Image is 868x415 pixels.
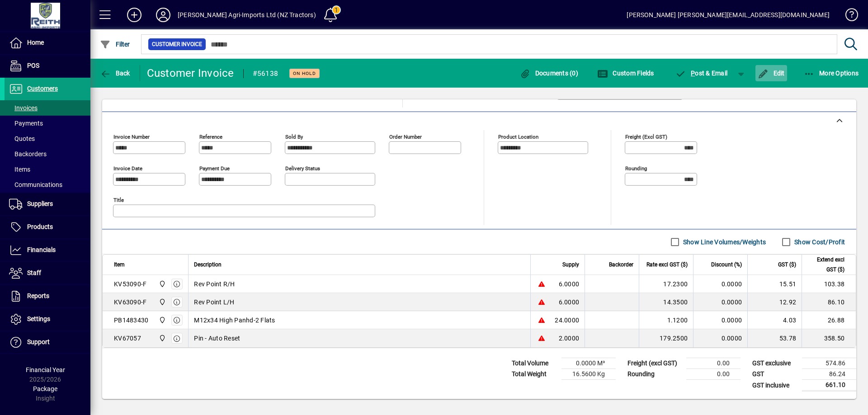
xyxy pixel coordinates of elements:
span: Package [33,385,57,392]
mat-label: Rounding [625,165,647,172]
span: Customers [27,85,58,92]
a: Quotes [5,131,90,146]
div: PB1483430 [114,316,148,325]
button: Back [98,65,132,81]
mat-label: Title [113,197,124,203]
span: Suppliers [27,200,53,207]
div: 179.2500 [645,334,688,343]
a: Financials [5,239,90,261]
td: 86.10 [802,293,856,311]
mat-label: Sold by [285,134,303,140]
a: Knowledge Base [839,2,857,31]
button: Documents (0) [517,65,580,81]
td: 16.5600 Kg [561,369,616,380]
button: Post & Email [671,65,732,81]
td: 574.86 [802,358,856,369]
span: 2.0000 [559,334,580,343]
span: More Options [804,70,859,77]
td: Rounding [623,369,686,380]
a: Payments [5,116,90,131]
td: 0.0000 M³ [561,358,616,369]
label: Show Cost/Profit [793,238,845,247]
a: Products [5,216,90,238]
button: Custom Fields [595,65,656,81]
span: Staff [27,269,41,276]
label: Show Line Volumes/Weights [681,238,766,247]
span: GST ($) [778,260,796,270]
button: Profile [149,7,178,23]
span: Support [27,338,50,345]
mat-label: Reference [199,134,222,140]
span: Home [27,39,44,46]
mat-label: Payment due [199,165,230,172]
td: 0.00 [686,358,741,369]
a: Backorders [5,146,90,162]
span: Quotes [9,135,35,142]
td: 661.10 [802,380,856,391]
button: Filter [98,36,132,52]
div: KV67057 [114,334,141,343]
span: Custom Fields [597,70,654,77]
span: Customer Invoice [152,40,202,49]
a: Items [5,162,90,177]
span: Discount (%) [711,260,742,270]
div: Customer Invoice [147,66,234,80]
td: 103.38 [802,275,856,293]
td: Freight (excl GST) [623,358,686,369]
a: Staff [5,262,90,284]
span: Edit [758,70,785,77]
td: 0.0000 [693,293,747,311]
span: Invoices [9,104,38,112]
button: Add [120,7,149,23]
a: Suppliers [5,193,90,215]
td: GST [748,369,802,380]
td: 26.88 [802,311,856,329]
td: 0.0000 [693,329,747,347]
span: POS [27,62,39,69]
span: 6.0000 [559,298,580,307]
div: 14.3500 [645,298,688,307]
span: Description [194,260,222,270]
span: Back [100,70,130,77]
span: Settings [27,315,50,322]
td: 12.92 [747,293,802,311]
span: Rev Point R/H [194,280,235,289]
td: Total Weight [507,369,561,380]
a: Communications [5,177,90,192]
mat-label: Delivery status [285,165,320,172]
td: GST inclusive [748,380,802,391]
span: Ashburton [156,333,167,343]
a: Settings [5,308,90,331]
mat-label: Product location [498,134,538,140]
span: M12x34 High Panhd-2 Flats [194,316,275,325]
td: 53.78 [747,329,802,347]
div: 17.2300 [645,280,688,289]
td: 15.51 [747,275,802,293]
mat-label: Invoice date [113,165,142,172]
button: More Options [802,65,861,81]
a: Reports [5,285,90,308]
a: POS [5,55,90,77]
div: KV63090-F [114,298,146,307]
td: 4.03 [747,311,802,329]
div: KV53090-F [114,280,146,289]
a: Support [5,331,90,354]
span: Rev Point L/H [194,298,234,307]
td: GST exclusive [748,358,802,369]
span: Backorders [9,150,47,158]
span: Filter [100,41,130,48]
app-page-header-button: Back [90,65,140,81]
td: 86.24 [802,369,856,380]
mat-label: Invoice number [113,134,150,140]
span: Extend excl GST ($) [807,255,844,275]
span: Documents (0) [519,70,578,77]
span: Ashburton [156,279,167,289]
a: Home [5,32,90,54]
span: Financials [27,246,56,253]
span: Supply [562,260,579,270]
span: Reports [27,292,49,299]
td: Total Volume [507,358,561,369]
span: Ashburton [156,297,167,307]
span: Items [9,166,30,173]
span: Payments [9,120,43,127]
